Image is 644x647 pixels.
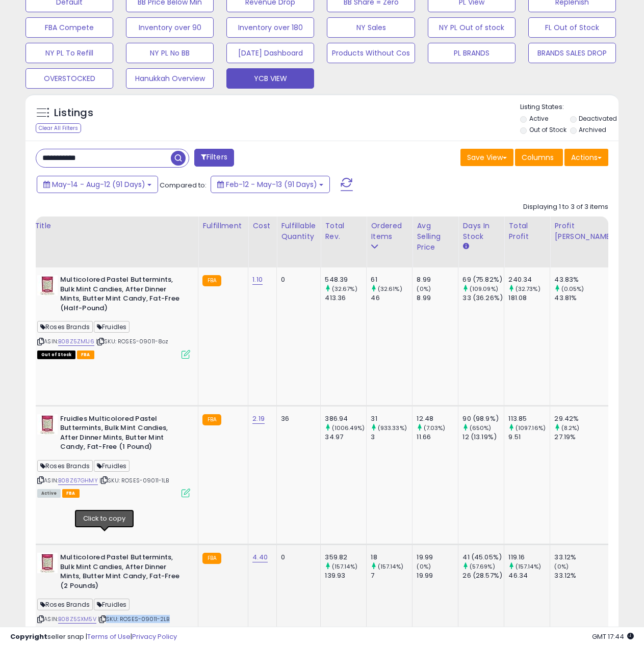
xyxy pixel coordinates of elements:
[94,321,130,333] span: Fruidles
[10,632,47,641] strong: Copyright
[325,553,366,562] div: 359.82
[252,221,272,231] div: Cost
[54,106,93,120] h5: Listings
[554,414,619,423] div: 29.42%
[98,615,170,623] span: | SKU: ROSES-09011-2LB
[516,285,540,293] small: (32.73%)
[87,632,131,641] a: Terms of Use
[417,433,458,442] div: 11.66
[516,562,541,571] small: (157.14%)
[327,17,415,38] button: NY Sales
[325,293,366,303] div: 413.36
[325,221,362,242] div: Total Rev.
[378,562,403,571] small: (157.14%)
[327,43,415,63] button: Products Without Cos
[325,571,366,580] div: 139.93
[126,68,214,89] button: Hanukkah Overview
[522,152,554,163] span: Columns
[252,552,268,562] a: 4.40
[508,414,550,423] div: 113.85
[554,275,619,284] div: 43.83%
[371,553,412,562] div: 18
[554,221,615,242] div: Profit [PERSON_NAME]
[592,632,634,641] span: 2025-08-14 17:44 GMT
[325,414,366,423] div: 386.94
[529,114,548,123] label: Active
[462,221,500,242] div: Days In Stock
[371,433,412,442] div: 3
[281,414,313,423] div: 36
[332,562,357,571] small: (157.14%)
[516,424,546,432] small: (1097.16%)
[60,553,184,593] b: Multicolored Pastel Buttermints, Bulk Mint Candies, After Dinner Mints, Butter Mint Candy, Fat-Fr...
[37,275,58,295] img: 41QP334ajuL._SL40_.jpg
[194,149,234,167] button: Filters
[515,149,563,166] button: Columns
[417,275,458,284] div: 8.99
[226,68,314,89] button: YCB VIEW
[417,553,458,562] div: 19.99
[332,285,357,293] small: (32.67%)
[99,476,169,484] span: | SKU: ROSES-09011-1LB
[226,179,317,190] span: Feb-12 - May-13 (91 Days)
[554,433,619,442] div: 27.19%
[37,176,158,193] button: May-14 - Aug-12 (91 Days)
[417,562,431,571] small: (0%)
[470,562,495,571] small: (57.69%)
[462,275,504,284] div: 69 (75.82%)
[371,275,412,284] div: 61
[37,553,190,635] div: ASIN:
[77,351,94,359] span: FBA
[37,414,58,435] img: 41QP334ajuL._SL40_.jpg
[58,476,98,485] a: B08Z67GHMY
[252,414,265,424] a: 2.19
[62,489,80,498] span: FBA
[202,553,221,564] small: FBA
[371,414,412,423] div: 31
[332,424,365,432] small: (1006.49%)
[35,221,194,231] div: Title
[371,571,412,580] div: 7
[424,424,446,432] small: (7.03%)
[554,293,619,303] div: 43.81%
[470,424,492,432] small: (650%)
[60,414,184,454] b: Fruidles Multicolored Pastel Buttermints, Bulk Mint Candies, After Dinner Mints, Butter Mint Cand...
[579,125,606,134] label: Archived
[378,424,407,432] small: (933.33%)
[58,615,96,624] a: B08Z5SXM5V
[36,123,81,133] div: Clear All Filters
[520,102,619,112] p: Listing States:
[226,43,314,63] button: [DATE] Dashboard
[508,221,546,242] div: Total Profit
[462,433,504,442] div: 12 (13.19%)
[554,571,619,580] div: 33.12%
[37,489,61,498] span: All listings currently available for purchase on Amazon
[561,424,580,432] small: (8.2%)
[462,242,469,251] small: Days In Stock.
[417,571,458,580] div: 19.99
[37,414,190,497] div: ASIN:
[160,180,207,190] span: Compared to:
[428,43,516,63] button: PL BRANDS
[417,293,458,303] div: 8.99
[371,293,412,303] div: 46
[378,285,402,293] small: (32.61%)
[508,433,550,442] div: 9.51
[10,632,177,642] div: seller snap | |
[462,553,504,562] div: 41 (45.05%)
[523,202,608,212] div: Displaying 1 to 3 of 3 items
[371,221,408,242] div: Ordered Items
[226,17,314,38] button: Inventory over 180
[96,337,169,345] span: | SKU: ROSES-09011-8oz
[325,275,366,284] div: 548.39
[281,275,313,284] div: 0
[58,337,94,346] a: B08Z5ZM1J6
[37,553,58,573] img: 41QP334ajuL._SL40_.jpg
[25,68,113,89] button: OVERSTOCKED
[428,17,516,38] button: NY PL Out of stock
[462,293,504,303] div: 33 (36.26%)
[126,43,214,63] button: NY PL No BB
[37,275,190,358] div: ASIN:
[508,571,550,580] div: 46.34
[528,43,616,63] button: BRANDS SALES DROP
